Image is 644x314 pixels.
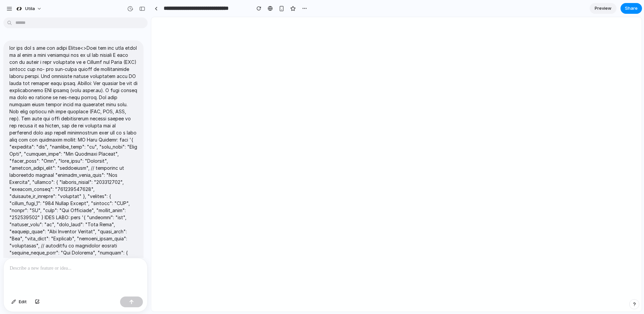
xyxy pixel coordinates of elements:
[8,297,30,307] button: Edit
[621,3,642,14] button: Share
[25,5,35,12] span: Utila
[13,3,45,14] button: Utila
[625,5,638,12] span: Share
[19,299,27,305] span: Edit
[595,5,611,12] span: Preview
[590,3,616,14] a: Preview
